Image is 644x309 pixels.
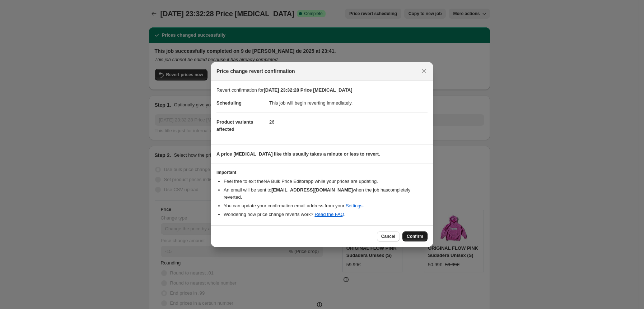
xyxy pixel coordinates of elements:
[216,151,380,157] b: A price [MEDICAL_DATA] like this usually takes a minute or less to revert.
[216,87,428,94] p: Revert confirmation for
[346,203,363,208] a: Settings
[216,68,295,75] span: Price change revert confirmation
[224,202,428,209] li: You can update your confirmation email address from your .
[377,231,400,241] button: Cancel
[271,187,353,193] b: [EMAIL_ADDRESS][DOMAIN_NAME]
[269,112,428,132] dd: 26
[224,211,428,218] li: Wondering how price change reverts work? .
[314,212,344,217] a: Read the FAQ
[402,231,428,241] button: Confirm
[216,119,253,132] span: Product variants affected
[216,100,242,106] span: Scheduling
[407,234,423,239] span: Confirm
[419,66,429,76] button: Close
[381,234,395,239] span: Cancel
[216,170,428,175] h3: Important
[264,87,353,93] b: [DATE] 23:32:28 Price [MEDICAL_DATA]
[224,186,428,201] li: An email will be sent to when the job has completely reverted .
[224,178,428,185] li: Feel free to exit the NA Bulk Price Editor app while your prices are updating.
[269,94,428,112] dd: This job will begin reverting immediately.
